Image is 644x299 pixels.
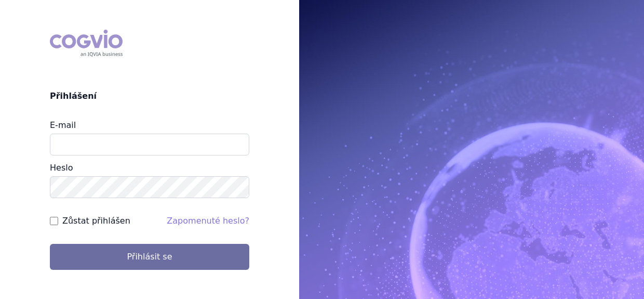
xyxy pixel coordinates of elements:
[50,120,76,130] label: E-mail
[50,244,249,270] button: Přihlásit se
[50,30,123,57] div: COGVIO
[50,163,73,173] label: Heslo
[167,216,249,226] a: Zapomenuté heslo?
[62,215,130,227] label: Zůstat přihlášen
[50,90,249,102] h2: Přihlášení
